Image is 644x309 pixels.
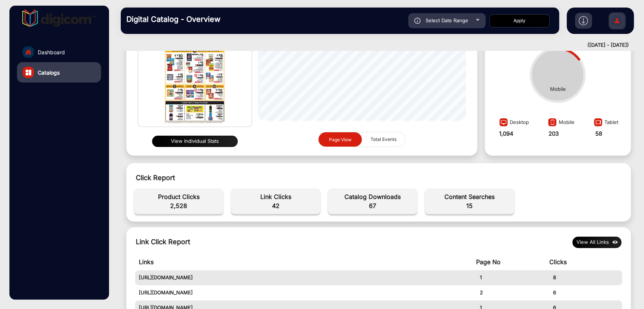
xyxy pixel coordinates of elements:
span: 2,528 [138,201,220,210]
img: h2download.svg [579,16,588,25]
mat-button-toggle-group: graph selection [318,132,406,147]
span: Total Events [366,132,401,147]
img: image [592,118,604,130]
div: ([DATE] - [DATE]) [113,41,629,49]
div: Tablet [592,116,618,130]
h3: Digital Catalog - Overview [126,15,232,24]
div: event-details-1 [130,185,627,218]
td: Page No [476,254,549,270]
span: 42 [235,201,317,210]
td: 2 [476,285,549,300]
img: home [25,49,32,55]
td: [URL][DOMAIN_NAME] [135,270,476,285]
div: Mobile [550,86,566,93]
span: 15 [429,201,510,210]
button: View Individual Stats [152,136,238,147]
td: 6 [549,285,622,300]
td: Clicks [549,254,622,270]
span: Catalogs [38,69,60,76]
div: Desktop [497,116,529,130]
span: Dashboard [38,48,65,56]
img: image [546,118,558,130]
button: Page View [318,132,362,147]
span: Catalog Downloads [332,192,413,201]
span: Product Clicks [138,192,220,201]
td: [URL][DOMAIN_NAME] [135,285,476,300]
img: catalog [26,70,31,75]
button: View All Links [572,237,621,248]
div: Click Report [136,173,621,183]
button: Total Events [362,132,405,147]
div: Mobile [546,116,574,130]
td: 8 [549,270,622,285]
td: 1 [476,270,549,285]
a: Catalogs [17,62,101,83]
div: Link Click Report [136,237,190,248]
strong: 1,094 [499,130,513,137]
img: Sign%20Up.svg [609,9,625,35]
a: Dashboard [17,42,101,62]
span: Page View [329,136,352,142]
span: Content Searches [429,192,510,201]
img: image [497,118,510,130]
img: icon [414,18,421,24]
strong: 203 [549,130,559,137]
span: Link Clicks [235,192,317,201]
td: Links [135,254,476,270]
strong: 58 [595,130,602,137]
span: Select Date Range [426,17,468,23]
button: Apply [489,14,550,28]
span: 67 [332,201,413,210]
img: vmg-logo [22,9,96,27]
